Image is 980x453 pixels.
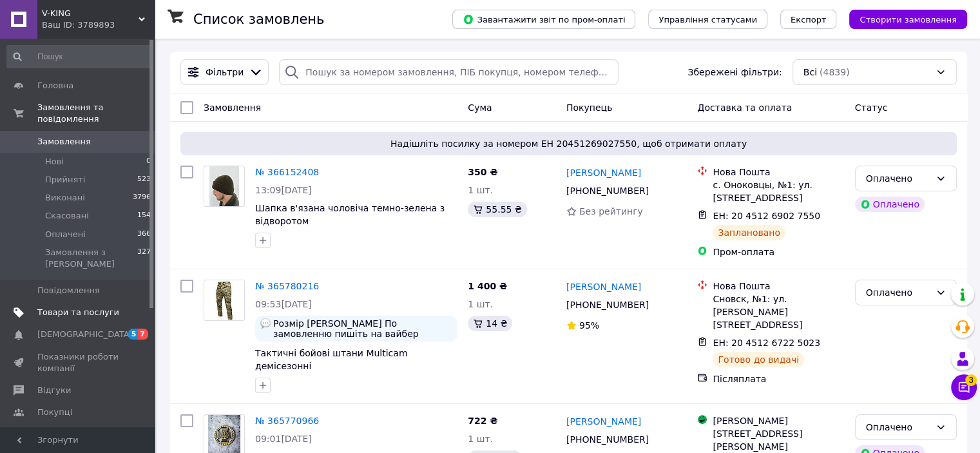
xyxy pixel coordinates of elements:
[255,434,312,444] span: 09:01[DATE]
[255,299,312,309] span: 09:53[DATE]
[713,225,785,240] div: Заплановано
[137,229,151,240] span: 366
[566,166,641,179] a: [PERSON_NAME]
[566,102,612,113] span: Покупець
[687,66,782,79] span: Збережені фільтри:
[255,185,312,195] span: 13:09[DATE]
[37,285,100,296] span: Повідомлення
[204,102,261,113] span: Замовлення
[45,229,86,240] span: Оплачені
[128,329,139,340] span: 5
[37,329,133,340] span: [DEMOGRAPHIC_DATA]
[566,280,641,293] a: [PERSON_NAME]
[566,415,641,428] a: [PERSON_NAME]
[463,14,625,25] span: Завантажити звіт по пром-оплаті
[468,416,497,426] span: 722 ₴
[255,167,319,177] a: № 366152408
[133,192,151,204] span: 3796
[820,67,850,77] span: (4839)
[37,351,119,374] span: Показники роботи компанії
[37,136,91,148] span: Замовлення
[255,348,407,371] a: Тактичні бойові штани Multicam демісезонні
[713,293,844,331] div: Сновск, №1: ул. [PERSON_NAME][STREET_ADDRESS]
[468,202,526,217] div: 55.55 ₴
[468,102,492,113] span: Cума
[45,174,85,186] span: Прийняті
[566,186,649,196] span: [PHONE_NUMBER]
[713,246,844,258] div: Пром-оплата
[204,280,245,321] a: Фото товару
[697,102,792,113] span: Доставка та оплата
[273,318,452,339] span: Розмір [PERSON_NAME] По замовленню пишіть на вайбер 0938716837
[137,210,151,222] span: 154
[45,156,64,168] span: Нові
[186,137,952,150] span: Надішліть посилку за номером ЕН 20451269027550, щоб отримати оплату
[713,352,804,367] div: Готово до видачі
[791,15,827,24] span: Експорт
[260,318,271,329] img: :speech_balloon:
[452,10,635,29] button: Завантажити звіт по пром-оплаті
[579,206,643,217] span: Без рейтингу
[713,280,844,293] div: Нова Пошта
[836,14,967,24] a: Створити замовлення
[255,416,319,426] a: № 365770966
[6,45,152,68] input: Пошук
[45,247,137,270] span: Замовлення з [PERSON_NAME]
[209,166,240,206] img: Фото товару
[37,307,119,318] span: Товари та послуги
[255,203,445,226] a: Шапка в'язана чоловіча темно-зелена з відворотом
[579,320,599,331] span: 95%
[255,281,319,291] a: № 365780216
[468,167,497,177] span: 350 ₴
[713,427,844,453] div: [STREET_ADDRESS][PERSON_NAME]
[193,12,324,27] h1: Список замовлень
[37,385,71,396] span: Відгуки
[45,210,89,222] span: Скасовані
[137,247,151,270] span: 327
[866,420,930,434] div: Оплачено
[566,434,649,445] span: [PHONE_NUMBER]
[713,338,820,348] span: ЕН: 20 4512 6722 5023
[713,166,844,178] div: Нова Пошта
[713,178,844,204] div: с. Оноковцы, №1: ул. [STREET_ADDRESS]
[137,174,151,186] span: 523
[37,80,73,92] span: Головна
[780,10,837,29] button: Експорт
[849,10,967,29] button: Створити замовлення
[965,374,977,386] span: 3
[855,197,925,212] div: Оплачено
[648,10,767,29] button: Управління статусами
[855,102,888,113] span: Статус
[468,299,493,309] span: 1 шт.
[803,66,817,79] span: Всі
[206,66,244,79] span: Фільтри
[138,329,148,340] span: 7
[866,285,930,300] div: Оплачено
[45,192,85,204] span: Виконані
[860,15,957,24] span: Створити замовлення
[866,171,930,186] div: Оплачено
[468,316,512,331] div: 14 ₴
[42,19,155,31] div: Ваш ID: 3789893
[468,185,493,195] span: 1 шт.
[204,166,245,207] a: Фото товару
[658,15,757,24] span: Управління статусами
[951,374,977,400] button: Чат з покупцем3
[566,300,649,310] span: [PHONE_NUMBER]
[468,434,493,444] span: 1 шт.
[42,8,139,19] span: V-KING
[146,156,151,168] span: 0
[37,102,155,125] span: Замовлення та повідомлення
[713,414,844,427] div: [PERSON_NAME]
[37,407,72,418] span: Покупці
[713,372,844,385] div: Післяплата
[279,59,619,85] input: Пошук за номером замовлення, ПІБ покупця, номером телефону, Email, номером накладної
[468,281,507,291] span: 1 400 ₴
[204,280,244,320] img: Фото товару
[713,211,820,221] span: ЕН: 20 4512 6902 7550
